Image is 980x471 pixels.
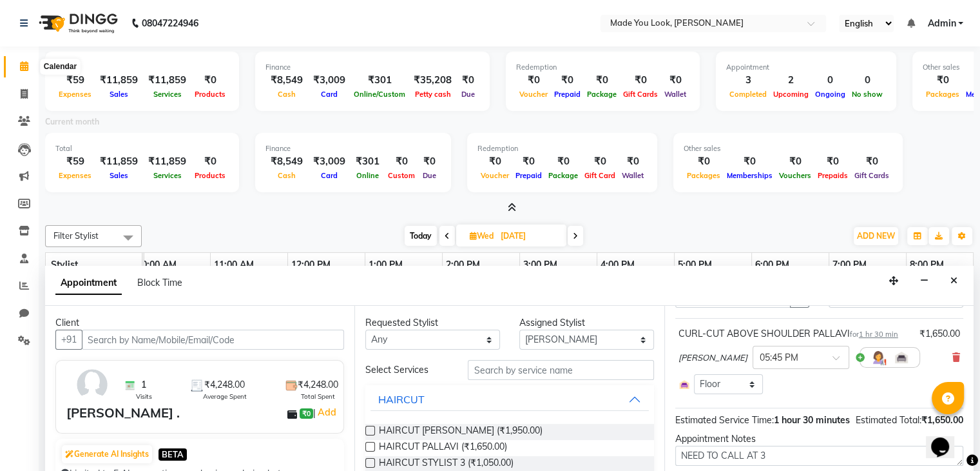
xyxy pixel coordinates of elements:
a: 10:00 AM [133,256,180,274]
img: Hairdresser.png [870,350,886,365]
div: ₹11,859 [95,154,143,169]
span: Package [584,90,620,99]
div: ₹8,549 [265,154,308,169]
span: BETA [159,448,187,461]
span: 1 hr 30 min [859,330,898,339]
div: Other sales [684,143,892,154]
span: Average Spent [203,392,247,401]
a: 1:00 PM [365,256,406,274]
label: Current month [45,116,99,128]
span: Voucher [477,171,512,180]
div: ₹0 [661,73,689,88]
div: Total [55,62,229,73]
div: ₹3,009 [308,154,351,169]
div: ₹0 [551,73,584,88]
span: ₹0 [300,408,313,419]
span: Completed [726,90,770,99]
span: Cash [274,171,299,180]
img: Interior.png [894,350,909,365]
img: Interior.png [678,379,690,390]
span: Ongoing [812,90,849,99]
span: ₹4,248.00 [204,378,245,392]
span: Appointment [55,272,122,295]
div: Requested Stylist [365,316,500,330]
span: Filter Stylist [53,230,99,241]
a: 7:00 PM [829,256,870,274]
div: ₹0 [457,73,479,88]
div: ₹11,859 [143,73,191,88]
div: Appointment Notes [675,432,963,446]
img: logo [33,5,121,41]
div: Assigned Stylist [519,316,654,330]
div: Total [55,143,229,154]
span: [PERSON_NAME] [678,352,747,365]
div: ₹59 [55,154,95,169]
div: ₹0 [584,73,620,88]
span: Packages [923,90,963,99]
div: HAIRCUT [378,392,425,407]
div: ₹11,859 [143,154,191,169]
div: Redemption [516,62,689,73]
div: ₹59 [55,73,95,88]
div: ₹0 [512,154,545,169]
div: Finance [265,143,441,154]
span: ₹1,650.00 [921,414,963,426]
span: Today [405,226,437,246]
b: 08047224946 [142,5,198,41]
span: Wed [466,231,497,241]
div: ₹301 [351,154,385,169]
span: Online/Custom [351,90,408,99]
span: Gift Cards [620,90,661,99]
div: ₹0 [776,154,814,169]
span: ₹4,248.00 [298,378,338,392]
div: ₹0 [581,154,619,169]
span: | [313,405,338,420]
div: ₹0 [545,154,581,169]
a: 2:00 PM [443,256,483,274]
button: Close [945,271,963,291]
div: ₹35,208 [408,73,457,88]
span: Visits [136,392,152,401]
span: 1 hour 30 minutes [774,414,850,426]
div: Client [55,316,344,330]
span: Expenses [55,171,95,180]
span: Voucher [516,90,551,99]
span: Services [150,90,185,99]
span: Gift Card [581,171,619,180]
div: ₹0 [477,154,512,169]
span: Block Time [137,277,182,288]
div: 3 [726,73,770,88]
div: ₹0 [191,154,229,169]
a: 5:00 PM [675,256,715,274]
span: Due [419,171,439,180]
input: Search by service name [468,360,653,380]
div: Calendar [41,59,80,75]
div: ₹0 [724,154,776,169]
div: ₹0 [516,73,551,88]
span: Cash [274,90,299,99]
div: ₹0 [851,154,892,169]
button: HAIRCUT [370,388,648,411]
span: Custom [385,171,418,180]
div: CURL-CUT ABOVE SHOULDER PALLAVI [678,327,898,341]
span: ADD NEW [857,231,895,241]
span: Petty cash [412,90,454,99]
span: Sales [106,171,131,180]
span: Prepaid [512,171,545,180]
span: Expenses [55,90,95,99]
div: 0 [849,73,886,88]
span: Total Spent [301,392,335,401]
span: Wallet [619,171,647,180]
span: Card [318,171,341,180]
div: Redemption [477,143,647,154]
span: Prepaid [551,90,584,99]
input: Search by Name/Mobile/Email/Code [82,330,344,350]
button: +91 [55,330,82,350]
span: Upcoming [770,90,812,99]
span: Online [353,171,382,180]
span: Due [458,90,478,99]
div: Finance [265,62,479,73]
span: Sales [106,90,131,99]
span: Packages [684,171,724,180]
div: ₹8,549 [265,73,308,88]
